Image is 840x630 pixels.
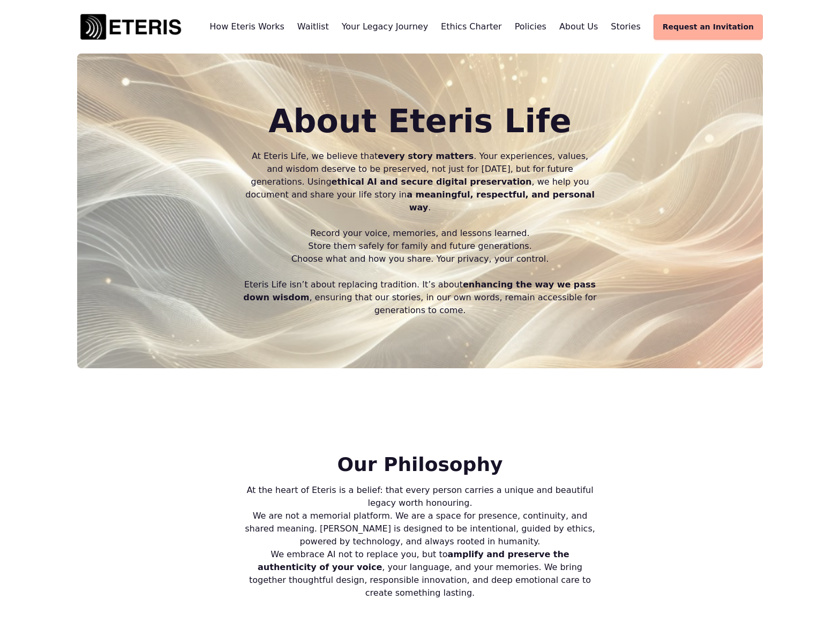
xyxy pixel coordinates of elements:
[297,21,329,32] a: Eteris Life Waitlist
[342,21,428,32] span: Your Legacy Journey
[243,548,597,599] p: We embrace AI not to replace you, but to , your language, and your memories. We bring together th...
[209,21,284,32] a: How Eteris Life Works
[243,278,597,317] p: Eteris Life isn’t about replacing tradition. It’s about , ensuring that our stories, in our own w...
[559,21,598,32] span: About Us
[654,14,763,40] a: Request Invitation to Join Eteris Waitlist
[243,484,597,510] p: At the heart of Eteris is a belief: that every person carries a unique and beautiful legacy worth...
[332,177,532,187] strong: ethical AI and secure digital preservation
[134,105,706,137] h1: About Eteris Life
[258,549,569,572] strong: amplify and preserve the authenticity of your voice
[243,253,597,265] p: Choose what and how you share. Your privacy, your control.
[441,21,502,32] span: Ethics Charter
[243,510,597,548] p: We are not a memorial platform. We are a space for presence, continuity, and shared meaning. [PER...
[441,21,502,32] a: Eteris Technology and Ethics Council
[77,11,184,43] img: Eteris Logo
[611,21,640,32] span: Stories
[342,21,428,32] a: Eteris Life Legacy Journey
[407,189,595,212] strong: a meaningful, respectful, and personal way
[243,240,597,253] p: Store them safely for family and future generations.
[559,21,598,32] a: Read About Eteris Life
[243,150,597,214] p: At Eteris Life, we believe that . Your experiences, values, and wisdom deserve to be preserved, n...
[611,21,640,32] a: Eteris Stories
[77,454,763,475] h2: Our Philosophy
[297,21,329,32] span: Waitlist
[515,21,546,32] span: Policies
[243,227,597,240] p: Record your voice, memories, and lessons learned.
[663,21,754,33] span: Request an Invitation
[209,21,284,32] span: How Eteris Works
[515,21,546,32] a: Eteris Life Policies
[378,151,474,161] strong: every story matters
